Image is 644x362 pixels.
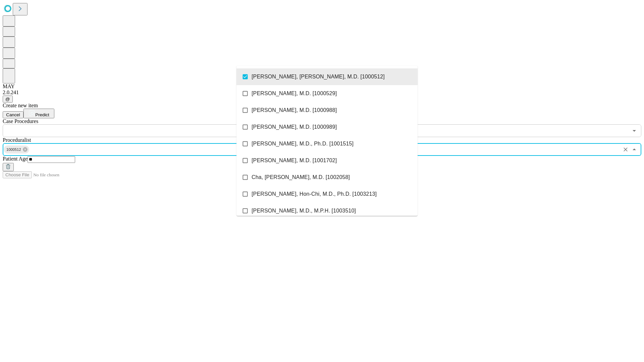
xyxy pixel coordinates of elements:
[3,83,641,89] div: MAY
[3,111,23,118] button: Cancel
[4,145,29,154] div: 1000512
[5,97,10,102] span: @
[3,96,13,103] button: @
[252,157,337,165] span: [PERSON_NAME], M.D. [1001702]
[252,140,354,148] span: [PERSON_NAME], M.D., Ph.D. [1001515]
[3,118,38,124] span: Scheduled Procedure
[3,103,38,108] span: Create new item
[252,73,385,81] span: [PERSON_NAME], [PERSON_NAME], M.D. [1000512]
[252,173,350,181] span: Cha, [PERSON_NAME], M.D. [1002058]
[252,89,337,98] span: [PERSON_NAME], M.D. [1000529]
[252,106,337,114] span: [PERSON_NAME], M.D. [1000988]
[621,145,630,154] button: Clear
[35,112,49,117] span: Predict
[252,190,377,198] span: [PERSON_NAME], Hon-Chi, M.D., Ph.D. [1003213]
[252,123,337,131] span: [PERSON_NAME], M.D. [1000989]
[3,137,31,143] span: Proceduralist
[23,109,54,118] button: Predict
[630,145,639,154] button: Close
[3,89,641,96] div: 2.0.241
[252,207,356,215] span: [PERSON_NAME], M.D., M.P.H. [1003510]
[630,126,639,135] button: Open
[3,156,28,162] span: Patient Age
[4,146,24,154] span: 1000512
[6,112,20,117] span: Cancel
